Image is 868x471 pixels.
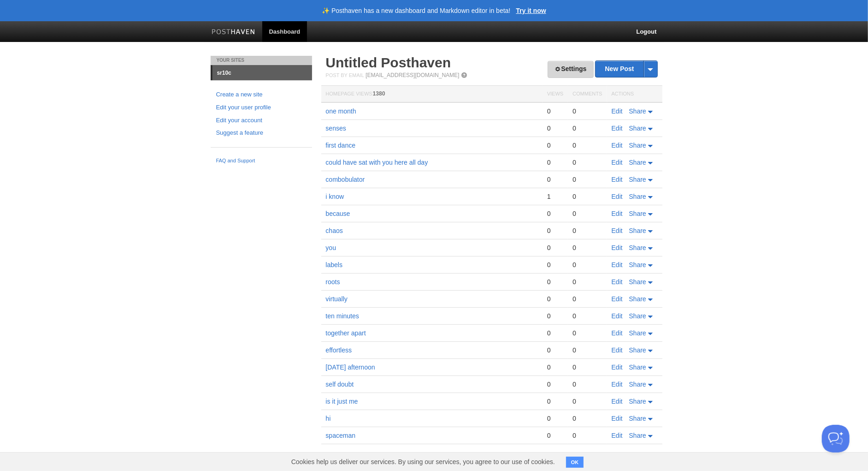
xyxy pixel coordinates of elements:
a: virtually [326,295,348,303]
div: 0 [547,227,563,235]
div: 0 [573,175,602,184]
div: 0 [573,192,602,201]
span: Share [629,176,646,183]
a: Edit [612,346,623,354]
a: Edit [612,312,623,320]
header: ✨ Posthaven has a new dashboard and Markdown editor in beta! [322,7,510,14]
a: Create a new site [216,90,307,100]
li: Your Sites [211,56,312,65]
span: 1380 [373,90,385,97]
a: Untitled Posthaven [326,55,451,70]
div: 0 [573,431,602,440]
div: 0 [547,107,563,115]
div: 0 [547,158,563,167]
img: Posthaven-bar [212,29,255,36]
div: 0 [573,346,602,354]
div: 0 [573,124,602,132]
div: 0 [547,312,563,320]
span: Share [629,278,646,286]
div: 0 [573,261,602,269]
a: Edit [612,107,623,115]
a: Edit [612,142,623,149]
span: Share [629,125,646,132]
a: Edit [612,159,623,166]
div: 0 [547,346,563,354]
a: together apart [326,329,366,337]
div: 0 [547,261,563,269]
a: Edit [612,398,623,405]
span: Share [629,142,646,149]
span: Share [629,295,646,303]
a: roots [326,278,340,286]
a: Edit [612,193,623,200]
div: 0 [573,397,602,405]
span: Share [629,227,646,234]
div: 0 [547,209,563,218]
span: Share [629,364,646,371]
div: 0 [573,329,602,337]
div: 0 [573,312,602,320]
a: labels [326,261,343,268]
a: ten minutes [326,312,359,320]
div: 0 [547,175,563,184]
a: Edit your user profile [216,103,307,113]
a: [EMAIL_ADDRESS][DOMAIN_NAME] [366,72,459,78]
a: combobulator [326,176,365,183]
div: 0 [573,209,602,218]
a: Try it now [516,7,546,14]
th: Views [543,86,568,103]
a: Settings [548,61,593,78]
span: Share [629,432,646,439]
a: you [326,244,337,251]
th: Actions [607,86,662,103]
span: Share [629,193,646,200]
a: Edit [612,125,623,132]
div: 0 [573,295,602,303]
th: Homepage Views [321,86,543,103]
a: sr10c [213,66,312,80]
a: Edit [612,329,623,337]
th: Comments [568,86,607,103]
iframe: Help Scout Beacon - Open [822,425,850,453]
div: 0 [573,244,602,252]
span: Share [629,329,646,337]
a: Edit [612,295,623,303]
a: Edit your account [216,116,307,125]
a: could have sat with you here all day [326,159,428,166]
a: because [326,210,350,217]
a: Edit [612,364,623,371]
a: Edit [612,415,623,422]
div: 0 [573,107,602,115]
div: 0 [573,380,602,388]
div: 0 [547,431,563,440]
a: Suggest a feature [216,128,307,138]
span: Share [629,398,646,405]
a: Edit [612,381,623,388]
a: [DATE] afternoon [326,364,375,371]
span: Share [629,210,646,217]
div: 1 [547,192,563,201]
div: 0 [547,397,563,405]
button: OK [566,457,584,468]
a: one month [326,107,356,115]
div: 0 [547,295,563,303]
div: 0 [573,363,602,371]
div: 0 [547,244,563,252]
a: Edit [612,210,623,217]
a: effortless [326,346,352,354]
span: Share [629,107,646,115]
span: Share [629,244,646,251]
div: 0 [547,278,563,286]
a: chaos [326,227,343,234]
a: Edit [612,244,623,251]
div: 0 [547,363,563,371]
span: Share [629,381,646,388]
span: Share [629,415,646,422]
div: 0 [573,414,602,423]
span: Share [629,312,646,320]
a: Dashboard [262,21,307,42]
a: Edit [612,261,623,268]
div: 0 [573,158,602,167]
span: Share [629,346,646,354]
a: i know [326,193,344,200]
